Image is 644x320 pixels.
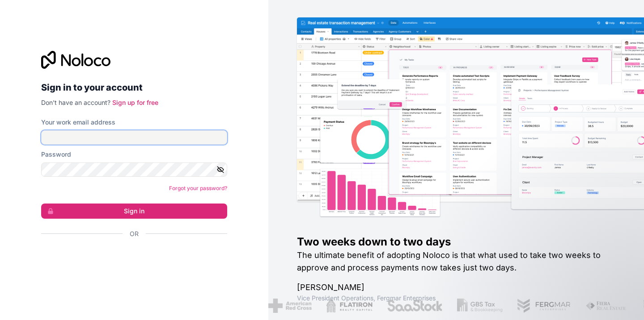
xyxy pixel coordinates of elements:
[41,204,227,219] button: Sign in
[297,294,615,303] h1: Vice President Operations , Fergmar Enterprises
[169,185,227,191] a: Forgot your password?
[112,99,158,106] a: Sign up for free
[41,130,227,145] input: Email address
[41,99,110,106] span: Don't have an account?
[37,248,225,268] iframe: Knop Inloggen met Google
[379,299,436,313] img: /assets/saastock-C6Zbiodz.png
[297,281,615,294] h1: [PERSON_NAME]
[41,162,227,177] input: Password
[130,229,139,238] span: Or
[261,299,305,313] img: /assets/american-red-cross-BAupjrZR.png
[41,150,71,159] label: Password
[465,253,644,316] iframe: Intercom notifications message
[450,299,495,313] img: /assets/gbstax-C-GtDUiK.png
[297,235,615,249] h1: Two weeks down to two days
[319,299,365,313] img: /assets/flatiron-C8eUkumj.png
[41,118,115,127] label: Your work email address
[41,79,227,96] h2: Sign in to your account
[297,249,615,274] h2: The ultimate benefit of adopting Noloco is that what used to take two weeks to approve and proces...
